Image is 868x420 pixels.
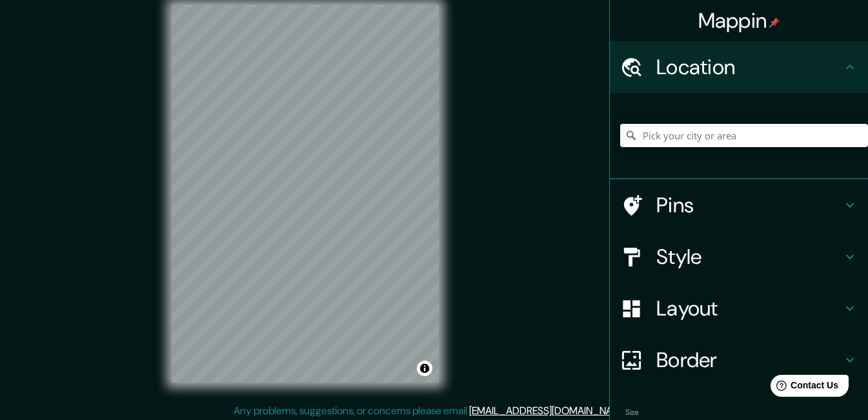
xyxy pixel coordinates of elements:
h4: Layout [656,295,842,321]
h4: Location [656,54,842,80]
h4: Style [656,244,842,270]
div: Border [610,334,868,386]
div: Pins [610,179,868,231]
iframe: Help widget launcher [753,370,854,406]
canvas: Map [172,5,439,383]
div: Layout [610,283,868,334]
h4: Mappin [698,8,780,34]
div: Style [610,231,868,283]
div: Location [610,41,868,93]
input: Pick your city or area [620,124,868,147]
button: Toggle attribution [417,361,432,376]
a: [EMAIL_ADDRESS][DOMAIN_NAME] [469,404,629,417]
label: Size [625,407,639,418]
img: pin-icon.png [769,17,780,28]
h4: Border [656,347,842,373]
h4: Pins [656,192,842,218]
p: Any problems, suggestions, or concerns please email . [234,403,631,419]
